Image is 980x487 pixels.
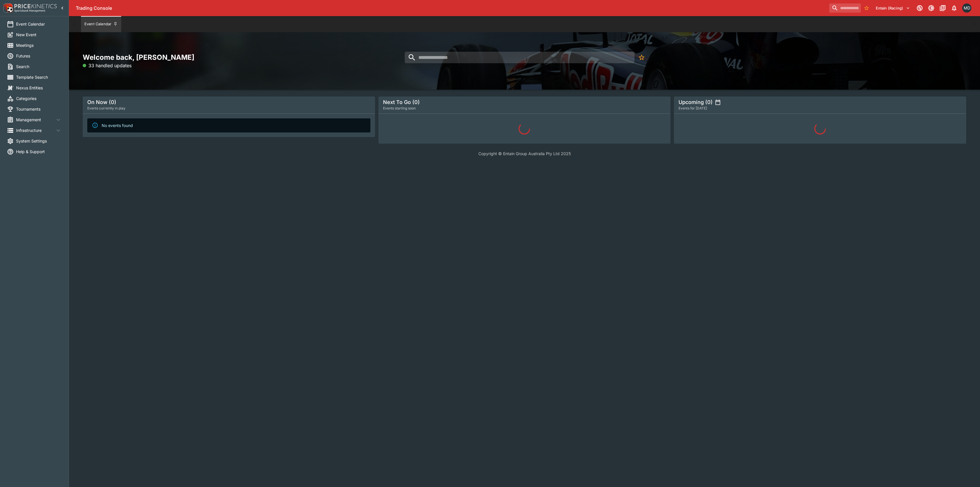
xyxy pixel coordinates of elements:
[16,32,62,38] span: New Event
[16,127,55,133] span: Infrastructure
[16,106,62,112] span: Tournaments
[76,5,827,11] div: Trading Console
[872,3,913,13] button: Select Tenant
[862,3,871,13] button: No Bookmarks
[87,105,125,111] span: Events currently in play
[16,117,55,123] span: Management
[16,138,62,144] span: System Settings
[16,21,62,27] span: Event Calendar
[383,105,416,111] span: Events starting soon
[16,149,62,155] span: Help & Support
[87,99,116,105] h5: On Now (0)
[16,53,62,59] span: Futures
[14,4,57,8] img: PriceKinetics
[636,52,647,63] button: No Bookmarks
[16,85,62,91] span: Nexus Entities
[926,3,936,13] button: Toggle light/dark mode
[715,99,721,105] button: settings
[83,53,375,62] h2: Welcome back, [PERSON_NAME]
[938,3,948,13] button: Documentation
[962,3,971,13] div: Matthew Duncan
[16,74,62,80] span: Template Search
[16,63,62,70] span: Search
[829,3,861,13] input: search
[679,99,713,105] h5: Upcoming (0)
[679,105,707,111] span: Events for [DATE]
[83,62,132,69] p: 33 handled updates
[949,3,959,13] button: Notifications
[14,9,45,12] img: Sportsbook Management
[69,151,980,157] p: Copyright © Entain Group Australia Pty Ltd 2025
[81,16,121,32] button: Event Calendar
[915,3,925,13] button: Connected to PK
[960,2,973,14] button: Matthew Duncan
[2,2,13,14] img: PriceKinetics Logo
[16,95,62,101] span: Categories
[405,52,634,63] input: search
[383,99,420,105] h5: Next To Go (0)
[16,42,62,48] span: Meetings
[102,120,133,131] div: No events found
